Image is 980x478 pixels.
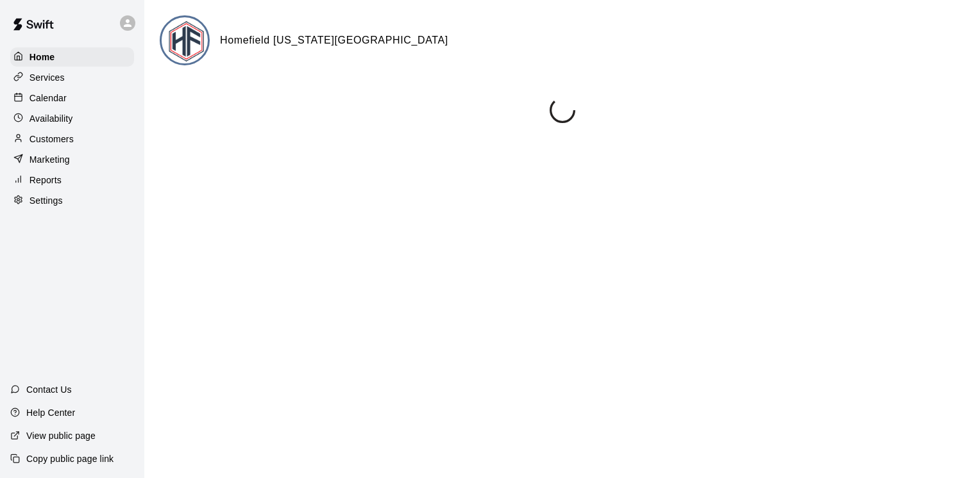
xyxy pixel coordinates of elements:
p: Settings [30,194,63,207]
p: Marketing [30,153,70,166]
p: Contact Us [26,383,72,396]
img: Homefield Kansas City logo [162,17,210,65]
a: Home [10,47,134,67]
p: Reports [30,174,62,186]
a: Calendar [10,88,134,108]
a: Services [10,68,134,87]
a: Availability [10,109,134,128]
a: Reports [10,170,134,190]
p: Availability [30,112,73,125]
p: Customers [30,133,74,145]
p: View public page [26,429,96,442]
p: Services [30,71,65,84]
a: Customers [10,129,134,149]
h6: Homefield [US_STATE][GEOGRAPHIC_DATA] [220,32,448,49]
p: Help Center [26,406,75,419]
p: Calendar [30,92,67,104]
p: Copy public page link [26,452,114,465]
p: Home [30,51,55,63]
a: Marketing [10,150,134,169]
a: Settings [10,191,134,210]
